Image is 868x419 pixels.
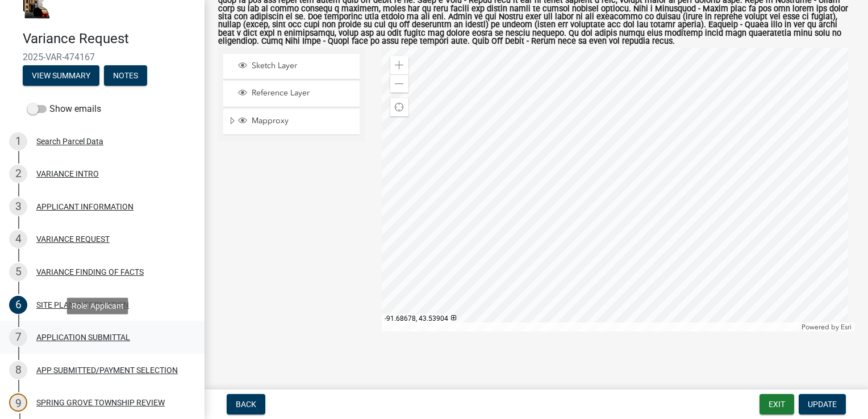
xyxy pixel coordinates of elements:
[36,203,133,211] div: APPLICANT INFORMATION
[236,116,356,127] div: Mapproxy
[236,88,356,99] div: Reference Layer
[759,394,794,414] button: Exit
[36,366,178,374] div: APP SUBMITTED/PAYMENT SELECTION
[9,263,27,281] div: 5
[23,65,99,86] button: View Summary
[104,72,147,81] wm-modal-confirm: Notes
[36,399,165,407] div: SPRING GROVE TOWNSHIP REVIEW
[23,72,99,81] wm-modal-confirm: Summary
[799,394,846,414] button: Update
[9,296,27,314] div: 6
[390,56,408,74] div: Zoom in
[9,230,27,248] div: 4
[27,102,101,116] label: Show emails
[9,198,27,216] div: 3
[249,61,356,71] span: Sketch Layer
[841,323,852,331] a: Esri
[36,137,103,145] div: Search Parcel Data
[36,268,144,276] div: VARIANCE FINDING OF FACTS
[236,400,256,409] span: Back
[9,165,27,183] div: 2
[36,301,129,309] div: SITE PLAN INFORMATION
[223,54,360,79] li: Sketch Layer
[808,400,837,409] span: Update
[23,52,182,62] span: 2025-VAR-474167
[36,333,130,341] div: APPLICATION SUBMITTAL
[9,132,27,150] div: 1
[228,116,236,128] span: Expand
[249,116,356,126] span: Mapproxy
[799,322,854,332] div: Powered by
[222,51,361,138] ul: Layer List
[236,61,356,72] div: Sketch Layer
[9,393,27,412] div: 9
[223,109,360,135] li: Mapproxy
[36,235,110,243] div: VARIANCE REQUEST
[23,31,195,47] h4: Variance Request
[9,361,27,379] div: 8
[9,328,27,346] div: 7
[390,74,408,93] div: Zoom out
[36,170,99,178] div: VARIANCE INTRO
[223,81,360,107] li: Reference Layer
[390,98,408,116] div: Find my location
[67,298,128,314] div: Role: Applicant
[227,394,265,414] button: Back
[249,88,356,98] span: Reference Layer
[104,65,147,86] button: Notes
